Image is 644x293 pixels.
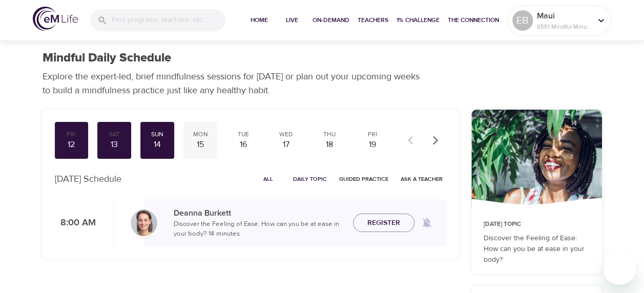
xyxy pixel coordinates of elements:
img: Deanna_Burkett-min.jpg [131,210,157,236]
div: 15 [188,139,213,151]
span: Register [367,217,400,229]
span: Live [280,15,304,26]
div: 17 [274,139,299,151]
div: Thu [317,130,342,139]
span: 1% Challenge [397,15,440,26]
iframe: Button to launch messaging window [603,252,636,285]
div: Tue [231,130,256,139]
div: Fri [360,130,385,139]
p: [DATE] Topic [484,220,590,229]
div: EB [512,10,533,31]
button: Guided Practice [335,171,392,187]
span: Home [247,15,272,26]
span: Daily Topic [293,174,327,184]
button: Daily Topic [289,171,331,187]
p: [DATE] Schedule [55,172,121,186]
div: Fri [59,130,85,139]
div: 16 [231,139,256,151]
span: All [256,174,281,184]
div: Wed [274,130,299,139]
p: Discover the Feeling of Ease: How can you be at ease in your body? · 14 minutes [174,219,345,239]
span: The Connection [448,15,499,26]
div: 19 [360,139,385,151]
button: All [252,171,285,187]
p: Discover the Feeling of Ease: How can you be at ease in your body? [484,233,590,265]
span: Ask a Teacher [401,174,443,184]
p: 8:00 AM [55,216,96,230]
div: 13 [101,139,127,151]
div: Sat [101,130,127,139]
p: Deanna Burkett [174,207,345,219]
div: 18 [317,139,342,151]
p: 8551 Mindful Minutes [537,22,591,31]
span: Guided Practice [339,174,388,184]
div: 12 [59,139,85,151]
div: Mon [188,130,213,139]
div: 14 [144,139,170,151]
input: Find programs, teachers, etc... [112,9,225,31]
p: Explore the expert-led, brief mindfulness sessions for [DATE] or plan out your upcoming weeks to ... [43,70,427,97]
div: Sun [144,130,170,139]
p: Maui [537,10,591,22]
span: Teachers [358,15,388,26]
button: Ask a Teacher [397,171,447,187]
span: On-Demand [313,15,349,26]
button: Register [353,214,414,233]
h1: Mindful Daily Schedule [43,51,171,66]
img: logo [33,7,78,31]
span: Remind me when a class goes live every Sunday at 8:00 AM [414,211,439,235]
